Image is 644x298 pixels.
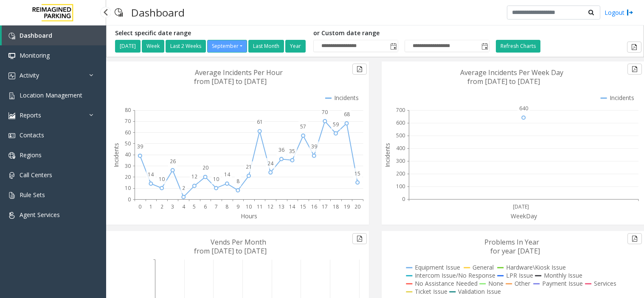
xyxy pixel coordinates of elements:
button: Export to pdf [627,42,641,53]
span: Location Management [20,91,82,99]
span: Contacts [20,131,44,139]
text: Incidents [383,143,391,167]
text: 11 [257,203,263,210]
text: for year [DATE] [490,246,540,256]
text: 10 [125,184,131,192]
text: 15 [300,203,306,210]
text: 20 [125,173,131,181]
span: Toggle popup [388,40,398,52]
text: 16 [311,203,317,210]
text: 700 [396,106,405,114]
text: 26 [170,158,176,165]
text: 17 [322,203,328,210]
span: Agent Services [20,211,60,219]
text: 10 [213,175,219,183]
text: 39 [137,143,143,150]
h5: or Custom date range [313,30,489,37]
span: Dashboard [20,31,52,39]
text: 0 [138,203,141,210]
text: Hours [241,212,257,220]
text: 12 [267,203,273,210]
h5: Select specific date range [115,30,307,37]
img: 'icon' [8,192,15,199]
text: from [DATE] to [DATE] [467,77,540,86]
button: Export to pdf [352,64,367,75]
img: 'icon' [8,112,15,119]
text: 70 [322,109,328,116]
text: Average Incidents Per Hour [195,68,283,77]
text: No Assistance Needed [415,279,478,287]
h3: Dashboard [127,2,189,23]
text: 0 [128,196,131,203]
text: 8 [236,178,239,185]
text: [DATE] [513,203,529,210]
span: Regions [20,151,42,159]
text: 500 [396,132,405,139]
text: 39 [311,143,317,150]
text: 9 [236,203,239,210]
text: 300 [396,157,405,164]
text: 2 [182,184,185,192]
text: 4 [182,203,186,210]
img: 'icon' [8,132,15,139]
text: Problems In Year [484,237,539,247]
text: Average Incidents Per Week Day [460,68,563,77]
text: 7 [215,203,218,210]
text: 10 [246,203,252,210]
text: 8 [225,203,228,210]
span: Reports [20,111,41,119]
text: 1 [149,203,152,210]
text: 400 [396,145,405,152]
text: 61 [257,118,263,125]
a: Dashboard [2,25,106,45]
text: 12 [191,173,197,180]
text: 24 [267,160,274,167]
span: Activity [20,71,39,79]
text: 6 [204,203,207,210]
text: 3 [171,203,174,210]
text: 2 [160,203,163,210]
text: from [DATE] to [DATE] [194,77,267,86]
img: pageIcon [115,2,123,23]
text: 40 [125,151,131,158]
text: 13 [278,203,284,210]
text: None [488,279,503,287]
text: Ticket Issue [415,287,447,295]
text: 60 [125,129,131,136]
text: WeekDay [511,212,537,220]
text: Other [515,279,531,287]
button: Last 2 Weeks [166,40,206,53]
text: Validation Issue [458,287,501,295]
img: 'icon' [8,212,15,219]
button: Export to pdf [627,233,642,244]
text: 14 [148,171,154,178]
button: [DATE] [115,40,141,53]
text: 68 [344,111,350,118]
text: 600 [396,119,405,126]
text: 19 [344,203,350,210]
span: Call Centers [20,171,52,179]
text: 36 [278,146,284,153]
a: Logout [605,8,633,17]
button: Year [285,40,306,53]
text: Vends Per Month [211,237,266,247]
text: 640 [519,105,528,112]
text: 20 [202,164,208,171]
img: logout [627,8,633,17]
text: Hardware\Kiosk Issue [506,263,566,271]
text: 18 [333,203,339,210]
img: 'icon' [8,172,15,179]
text: 0 [402,196,405,203]
text: Monthly Issue [544,271,582,279]
text: 35 [289,148,295,155]
button: September [207,40,247,53]
text: 57 [300,123,306,130]
text: 80 [125,106,131,114]
text: 14 [224,171,231,178]
button: Last Month [248,40,284,53]
text: Incidents [334,94,359,102]
text: 30 [125,162,131,170]
text: from [DATE] to [DATE] [194,246,267,256]
span: Monitoring [20,51,50,59]
img: 'icon' [8,72,15,79]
